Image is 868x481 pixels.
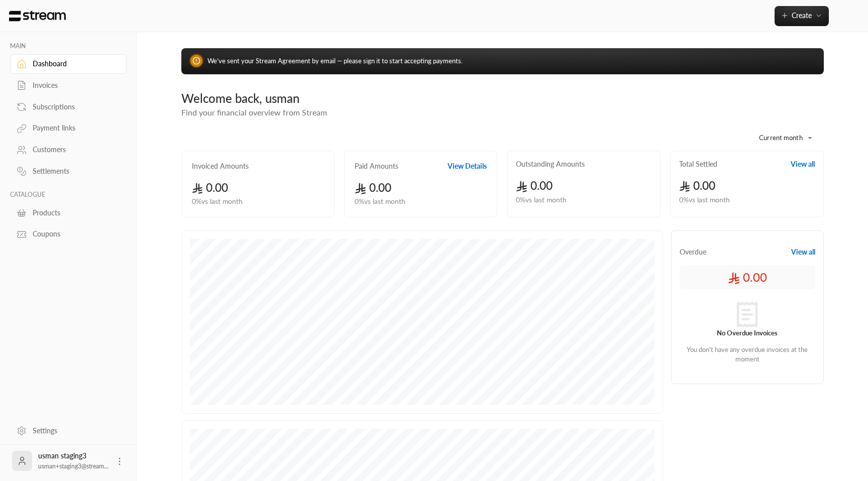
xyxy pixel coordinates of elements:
[10,224,127,244] a: Coupons
[680,247,706,257] span: Overdue
[355,181,391,194] span: 0.00
[181,107,327,117] span: Find your financial overview from Stream
[33,123,114,133] div: Payment links
[516,159,585,169] h2: Outstanding Amounts
[679,159,717,169] h2: Total Settled
[10,54,127,74] a: Dashboard
[516,195,567,205] span: 0 % vs last month
[516,179,553,192] span: 0.00
[38,451,108,471] div: usman staging3
[33,145,114,155] div: Customers
[10,191,127,199] p: CATALOGUE
[10,140,127,160] a: Customers
[33,102,114,112] div: Subscriptions
[10,203,127,222] a: Products
[775,6,829,26] button: Create
[10,162,127,181] a: Settlements
[33,426,114,436] div: Settings
[448,161,487,171] button: View Details
[792,11,812,20] span: Create
[10,421,127,440] a: Settings
[33,166,114,176] div: Settlements
[181,90,824,106] div: Welcome back, usman
[8,11,67,22] img: Logo
[10,42,127,50] p: MAIN
[679,179,716,192] span: 0.00
[10,97,127,116] a: Subscriptions
[791,247,815,257] button: View all
[192,196,243,207] span: 0 % vs last month
[728,269,767,285] span: 0.00
[38,462,108,470] span: usman+staging3@stream...
[685,345,810,365] p: You don't have any overdue invoices at the moment
[33,59,114,69] div: Dashboard
[10,76,127,95] a: Invoices
[207,57,463,65] span: We’ve sent your Stream Agreement by email — please sign it to start accepting payments.
[33,229,114,239] div: Coupons
[791,159,815,169] button: View all
[679,195,730,205] span: 0 % vs last month
[10,118,127,138] a: Payment links
[192,161,249,171] h2: Invoiced Amounts
[192,181,229,194] span: 0.00
[33,80,114,90] div: Invoices
[355,161,398,171] h2: Paid Amounts
[355,196,405,207] span: 0 % vs last month
[743,125,819,151] div: Current month
[717,329,778,337] strong: No Overdue Invoices
[33,208,114,218] div: Products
